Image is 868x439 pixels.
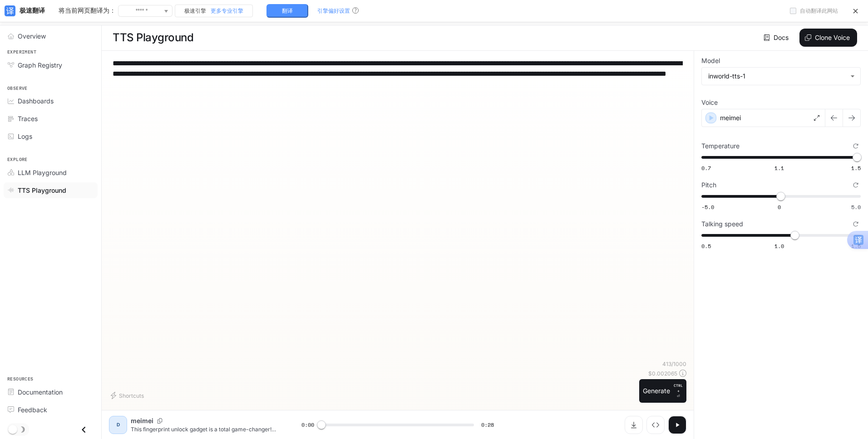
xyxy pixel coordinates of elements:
[4,128,98,144] a: Logs
[113,29,193,47] h1: TTS Playground
[74,420,94,439] button: Close drawer
[720,113,741,122] p: meimei
[799,29,857,47] button: Clone Voice
[851,141,861,151] button: Reset to default
[4,57,98,73] a: Graph Registry
[851,219,861,229] button: Reset to default
[774,164,784,172] span: 1.1
[18,168,67,177] span: LLM Playground
[674,383,683,394] p: CTRL +
[153,418,166,424] button: Copy Voice ID
[18,405,47,415] span: Feedback
[4,384,98,400] a: Documentation
[702,68,860,85] div: inworld-tts-1
[701,164,711,172] span: 0.7
[851,164,861,172] span: 1.5
[851,203,861,211] span: 5.0
[18,132,32,141] span: Logs
[18,60,62,70] span: Graph Registry
[851,180,861,190] button: Reset to default
[662,360,686,368] p: 413 / 1000
[4,111,98,127] a: Traces
[701,58,720,64] p: Model
[131,416,153,425] p: meimei
[701,182,716,188] p: Pitch
[762,29,792,47] a: Docs
[648,370,677,377] p: $ 0.002065
[701,143,740,149] p: Temperature
[701,99,718,106] p: Voice
[4,182,98,198] a: TTS Playground
[301,420,314,429] span: 0:00
[4,165,98,180] a: LLM Playground
[131,425,280,433] p: This fingerprint unlock gadget is a total game-changer! Just tap your finger, and it unlocks easy...
[111,418,125,432] div: D
[774,242,784,250] span: 1.0
[18,114,38,123] span: Traces
[109,388,148,403] button: Shortcuts
[639,379,686,403] button: GenerateCTRL +⏎
[701,203,714,211] span: -5.0
[674,383,683,399] p: ⏎
[701,221,743,227] p: Talking speed
[4,93,98,109] a: Dashboards
[481,420,494,429] span: 0:28
[18,185,66,195] span: TTS Playground
[18,387,63,397] span: Documentation
[4,28,98,44] a: Overview
[778,203,781,211] span: 0
[708,72,846,81] div: inworld-tts-1
[625,416,643,434] button: Download audio
[646,416,665,434] button: Inspect
[18,96,54,106] span: Dashboards
[18,31,46,41] span: Overview
[701,242,711,250] span: 0.5
[4,402,98,418] a: Feedback
[8,424,17,434] span: Dark mode toggle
